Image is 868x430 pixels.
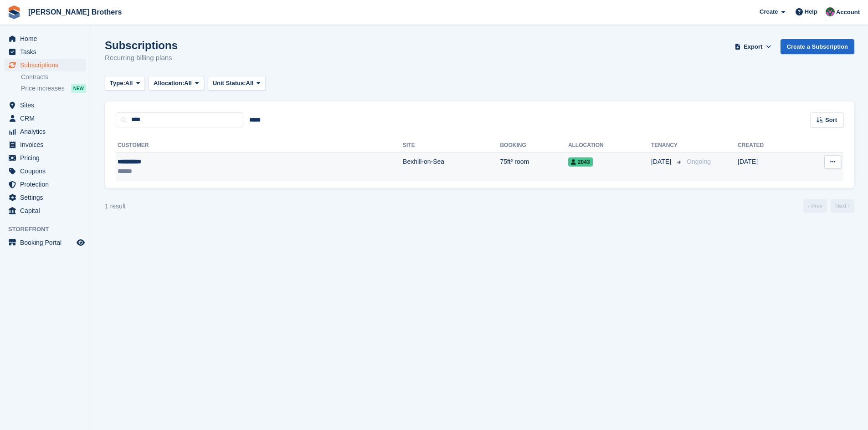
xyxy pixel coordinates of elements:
[20,152,75,164] span: Pricing
[5,138,86,151] a: menu
[803,199,827,213] a: Previous
[403,138,500,153] th: Site
[738,138,799,153] th: Created
[801,199,856,213] nav: Page
[105,76,145,91] button: Type: All
[125,79,133,88] span: All
[20,112,75,125] span: CRM
[20,178,75,191] span: Protection
[5,178,86,191] a: menu
[116,138,403,153] th: Customer
[738,152,799,181] td: [DATE]
[805,7,817,16] span: Help
[5,165,86,177] a: menu
[760,7,778,16] span: Create
[71,84,86,93] div: NEW
[25,5,125,20] a: [PERSON_NAME] Brothers
[5,191,86,204] a: menu
[75,237,86,248] a: Preview store
[7,5,21,19] img: stora-icon-8386f47178a22dfd0bd8f6a31ec36ba5ce8667c1dd55bd0f319d3a0aa187defe.svg
[105,202,126,211] div: 1 result
[5,99,86,111] a: menu
[687,158,711,165] span: Ongoing
[5,125,86,138] a: menu
[5,46,86,58] a: menu
[403,152,500,181] td: Bexhill-on-Sea
[568,157,593,167] span: 2043
[5,32,86,45] a: menu
[500,138,568,153] th: Booking
[8,225,91,234] span: Storefront
[20,125,75,138] span: Analytics
[5,112,86,125] a: menu
[831,199,854,213] a: Next
[5,204,86,217] a: menu
[20,236,75,249] span: Booking Portal
[105,39,178,51] h1: Subscriptions
[20,32,75,45] span: Home
[149,76,204,91] button: Allocation: All
[246,79,254,88] span: All
[154,79,184,88] span: Allocation:
[825,116,837,125] span: Sort
[20,204,75,217] span: Capital
[651,138,683,153] th: Tenancy
[20,46,75,58] span: Tasks
[21,84,65,93] span: Price increases
[5,236,86,249] a: menu
[651,157,673,167] span: [DATE]
[781,39,854,54] a: Create a Subscription
[105,53,178,63] p: Recurring billing plans
[20,165,75,177] span: Coupons
[836,8,860,17] span: Account
[184,79,192,88] span: All
[21,73,86,81] a: Contracts
[20,99,75,111] span: Sites
[568,138,651,153] th: Allocation
[208,76,266,91] button: Unit Status: All
[5,59,86,71] a: menu
[213,79,246,88] span: Unit Status:
[21,83,86,93] a: Price increases NEW
[733,39,773,54] button: Export
[20,138,75,151] span: Invoices
[826,7,835,16] img: Nick Wright
[744,42,762,51] span: Export
[110,79,125,88] span: Type:
[20,59,75,71] span: Subscriptions
[500,152,568,181] td: 75ft² room
[20,191,75,204] span: Settings
[5,152,86,164] a: menu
